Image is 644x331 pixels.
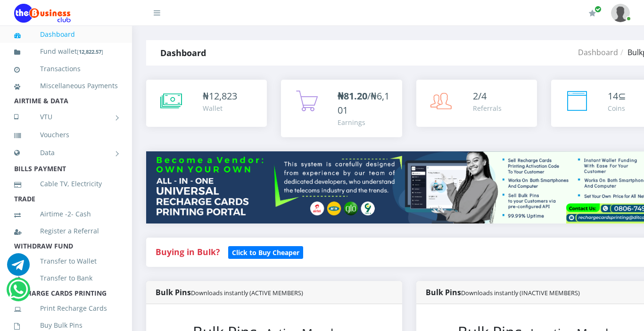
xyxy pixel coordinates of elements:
a: Dashboard [14,24,118,45]
span: 2/4 [473,90,487,102]
a: Cable TV, Electricity [14,173,118,195]
a: Click to Buy Cheaper [228,246,303,257]
b: 12,822.57 [79,48,101,55]
a: Print Recharge Cards [14,298,118,319]
a: Chat for support [7,260,30,276]
a: VTU [14,105,118,129]
span: /₦6,101 [338,90,389,116]
a: ₦12,823 Wallet [146,80,267,127]
b: ₦81.20 [338,90,367,102]
div: ₦ [203,89,237,103]
a: Transfer to Bank [14,267,118,289]
div: Wallet [203,103,237,113]
div: Coins [608,103,626,113]
a: 2/4 Referrals [416,80,537,127]
a: ₦81.20/₦6,101 Earnings [281,80,402,137]
a: Dashboard [578,47,618,58]
a: Transactions [14,58,118,80]
a: Fund wallet[12,822.57] [14,41,118,63]
a: Airtime -2- Cash [14,203,118,225]
b: Click to Buy Cheaper [232,248,299,257]
img: User [611,4,630,22]
span: 12,823 [209,90,237,102]
strong: Bulk Pins [426,287,580,298]
span: Renew/Upgrade Subscription [594,6,602,13]
div: ⊆ [608,89,626,103]
i: Renew/Upgrade Subscription [589,9,596,17]
strong: Buying in Bulk? [156,246,220,257]
small: Downloads instantly (INACTIVE MEMBERS) [461,289,580,297]
a: Miscellaneous Payments [14,75,118,97]
small: Downloads instantly (ACTIVE MEMBERS) [191,289,303,297]
span: 14 [608,90,618,102]
strong: Dashboard [160,47,206,58]
a: Transfer to Wallet [14,250,118,272]
a: Chat for support [8,285,28,301]
div: Earnings [338,117,392,127]
small: [ ] [77,48,103,55]
strong: Bulk Pins [156,287,303,298]
a: Register a Referral [14,220,118,242]
img: Logo [14,4,71,23]
a: Vouchers [14,124,118,146]
div: Referrals [473,103,502,113]
a: Data [14,141,118,165]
